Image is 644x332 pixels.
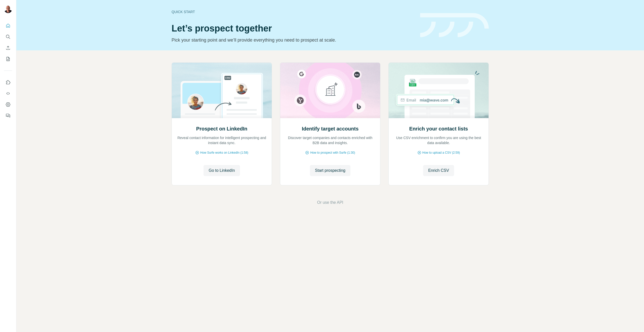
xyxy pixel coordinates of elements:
[409,125,468,132] h2: Enrich your contact lists
[172,63,272,118] img: Prospect on LinkedIn
[315,168,345,174] span: Start prospecting
[428,168,449,174] span: Enrich CSV
[4,78,12,87] button: Use Surfe on LinkedIn
[388,63,489,118] img: Enrich your contact lists
[172,9,414,14] div: Quick start
[310,150,355,155] span: How to prospect with Surfe (1:30)
[172,23,414,34] h1: Let’s prospect together
[394,135,484,145] p: Use CSV enrichment to confirm you are using the best data available.
[317,200,343,206] button: Or use the API
[285,135,375,145] p: Discover target companies and contacts enriched with B2B data and insights.
[302,125,359,132] h2: Identify target accounts
[420,13,489,38] img: banner
[280,63,380,118] img: Identify target accounts
[4,89,12,98] button: Use Surfe API
[4,43,12,52] button: Enrich CSV
[4,100,12,109] button: Dashboard
[423,165,454,176] button: Enrich CSV
[196,125,247,132] h2: Prospect on LinkedIn
[204,165,240,176] button: Go to LinkedIn
[310,165,350,176] button: Start prospecting
[4,111,12,120] button: Feedback
[4,32,12,41] button: Search
[422,150,460,155] span: How to upload a CSV (2:59)
[4,54,12,63] button: My lists
[209,168,235,174] span: Go to LinkedIn
[4,5,12,13] img: Avatar
[172,37,414,44] p: Pick your starting point and we’ll provide everything you need to prospect at scale.
[4,21,12,30] button: Quick start
[177,135,267,145] p: Reveal contact information for intelligent prospecting and instant data sync.
[200,150,248,155] span: How Surfe works on LinkedIn (1:58)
